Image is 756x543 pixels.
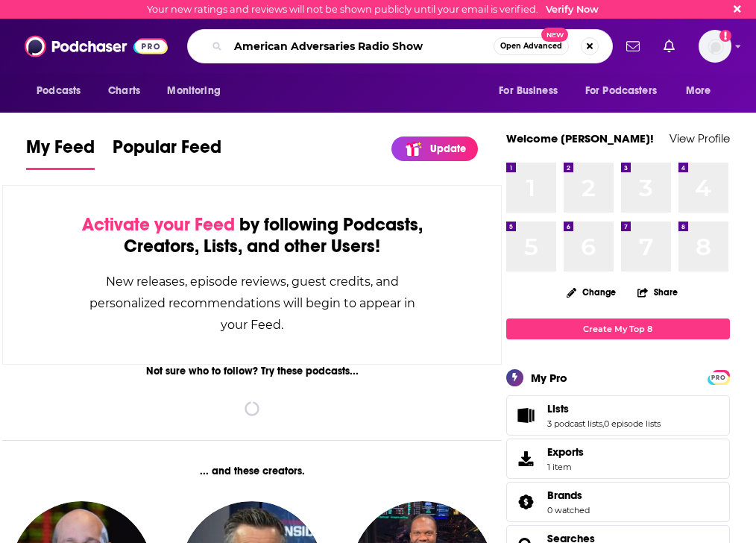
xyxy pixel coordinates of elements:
a: Verify Now [546,4,599,15]
div: Search podcasts, credits, & more... [187,29,613,63]
span: Monitoring [167,81,220,101]
a: Brands [547,489,590,502]
a: Charts [98,77,149,105]
div: New releases, episode reviews, guest credits, and personalized recommendations will begin to appe... [78,271,426,336]
div: Not sure who to follow? Try these podcasts... [2,365,502,377]
a: View Profile [670,131,730,145]
span: , [602,418,604,429]
span: My Feed [26,136,95,167]
span: PRO [710,372,728,383]
span: More [686,81,711,101]
a: 0 watched [547,505,590,515]
button: open menu [675,77,730,105]
button: Share [637,277,678,307]
span: Podcasts [37,81,81,101]
p: Update [430,142,466,155]
img: Podchaser - Follow, Share and Rate Podcasts [25,32,168,60]
a: Exports [506,439,730,479]
div: Your new ratings and reviews will not be shown publicly until your email is verified. [147,4,599,15]
a: 0 episode lists [604,418,661,429]
span: Exports [547,445,584,459]
a: 3 podcast lists [547,418,602,429]
span: Brands [547,489,582,502]
a: Brands [511,492,541,512]
div: My Pro [531,371,567,385]
img: User Profile [699,30,731,63]
button: open menu [576,77,678,105]
span: For Business [499,81,558,101]
div: by following Podcasts, Creators, Lists, and other Users! [78,214,426,257]
span: Brands [506,482,730,522]
a: Welcome [PERSON_NAME]! [506,131,654,145]
a: Show notifications dropdown [658,34,681,59]
span: 1 item [547,462,584,472]
a: Create My Top 8 [506,318,730,339]
a: Lists [547,402,661,415]
a: Lists [511,405,541,426]
span: Exports [511,448,541,469]
a: Show notifications dropdown [620,34,646,59]
a: PRO [710,371,728,382]
span: Logged in as charlottestone [699,30,731,63]
span: For Podcasters [585,81,657,101]
button: Change [558,283,625,301]
span: New [541,28,568,42]
a: Popular Feed [113,136,221,170]
span: Lists [547,402,569,415]
span: Activate your Feed [82,213,235,236]
button: open menu [157,77,239,105]
input: Search podcasts, credits, & more... [228,34,494,58]
div: ... and these creators. [2,465,502,477]
a: Update [391,136,478,161]
svg: Email not verified [719,30,731,42]
button: open menu [26,77,100,105]
span: Open Advanced [500,43,562,50]
span: Popular Feed [113,136,221,167]
span: Charts [108,81,140,101]
button: Show profile menu [699,30,731,63]
button: Open AdvancedNew [494,37,569,55]
span: Lists [506,395,730,436]
button: open menu [488,77,576,105]
a: My Feed [26,136,95,170]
